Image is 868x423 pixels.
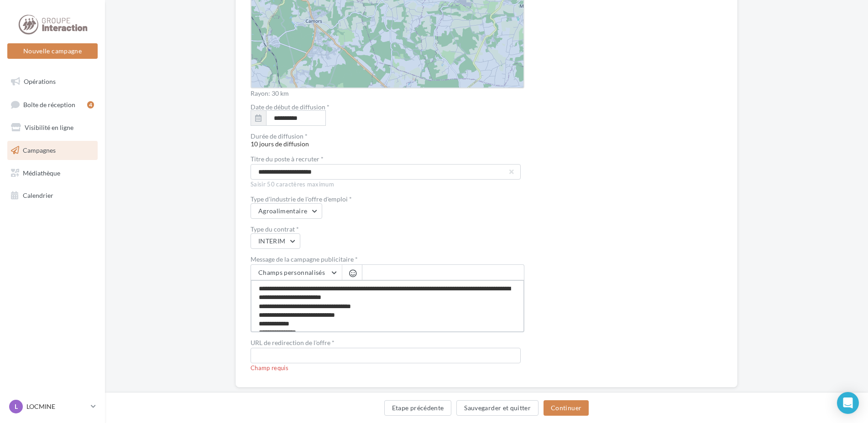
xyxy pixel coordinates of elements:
[251,156,517,162] label: Titre du poste à recruter *
[5,186,99,205] a: Calendrier
[251,364,524,372] div: Champ requis
[456,400,539,416] button: Sauvegarder et quitter
[251,226,524,232] div: Type du contrat *
[25,124,73,131] span: Visibilité en ligne
[251,181,524,189] div: Saisir 50 caractères maximum
[26,402,87,411] p: LOCMINE
[5,72,99,91] a: Opérations
[5,95,99,114] a: Boîte de réception4
[258,268,325,276] span: Champs personnalisés
[251,196,524,202] div: Type d'industrie de l'offre d'emploi *
[7,43,98,59] button: Nouvelle campagne
[5,141,99,160] a: Campagnes
[251,265,342,280] button: Champs personnalisés
[544,400,589,416] button: Continuer
[251,104,329,110] label: Date de début de diffusion *
[7,398,98,415] a: L LOCMINE
[251,256,524,263] label: Message de la campagne publicitaire *
[251,233,300,249] button: INTERIM
[251,133,524,139] div: Durée de diffusion *
[251,203,322,219] button: Agroalimentaire
[87,101,94,108] div: 4
[23,100,75,108] span: Boîte de réception
[384,400,452,416] button: Etape précédente
[23,146,56,154] span: Campagnes
[15,402,18,411] span: L
[251,340,517,346] label: URL de redirection de l'offre *
[251,133,524,148] span: 10 jours de diffusion
[251,90,524,97] div: Rayon: 30 km
[24,77,56,85] span: Opérations
[23,169,60,176] span: Médiathèque
[5,164,99,183] a: Médiathèque
[23,191,53,199] span: Calendrier
[5,118,99,137] a: Visibilité en ligne
[837,392,859,414] div: Open Intercom Messenger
